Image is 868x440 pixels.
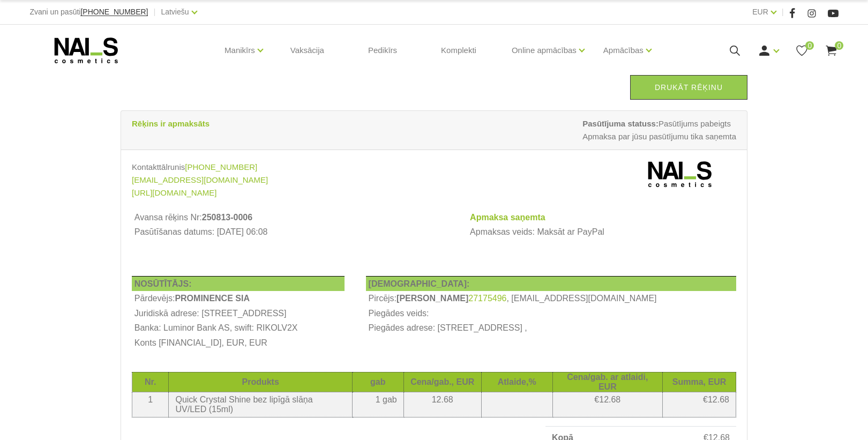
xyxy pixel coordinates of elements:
a: 27175496 [468,294,506,303]
b: PROMINENCE SIA [175,294,250,303]
a: Drukāt rēķinu [630,75,747,100]
span: [PHONE_NUMBER] [80,8,148,16]
a: [EMAIL_ADDRESS][DOMAIN_NAME] [132,174,268,187]
th: Avansa rēķins Nr: [132,210,446,225]
a: Manikīrs [225,29,255,72]
a: Pedikīrs [360,25,406,76]
th: Cena/gab. ar atlaidi, EUR [552,372,662,392]
strong: Rēķins ir apmaksāts [132,119,209,128]
a: Apmācības [603,29,643,72]
b: 250813-0006 [202,213,252,222]
td: Pircējs: , [EMAIL_ADDRESS][DOMAIN_NAME] [366,291,736,306]
td: Piegādes veids: [366,306,736,321]
a: Latviešu [161,5,189,18]
span: 0 [835,41,843,50]
td: Apmaksas veids: Maksāt ar PayPal [467,225,736,240]
th: Summa, EUR [663,372,736,392]
a: [PHONE_NUMBER] [185,161,257,174]
td: €12.68 [552,392,662,417]
a: Komplekti [432,25,485,76]
th: Nr. [132,372,169,392]
td: Piegādes adrese: [STREET_ADDRESS] , [366,321,736,336]
td: 1 [132,392,169,417]
strong: Pasūtījuma statuss: [582,119,659,128]
th: gab [352,372,403,392]
div: Kontakttālrunis [132,161,426,174]
th: NOSŪTĪTĀJS: [132,276,345,291]
div: Zvani un pasūti [30,5,148,19]
span: | [153,5,155,19]
a: 0 [795,44,809,57]
a: Online apmācības [512,29,577,72]
th: Konts [FINANCIAL_ID], EUR, EUR [132,335,345,350]
th: Cena/gab., EUR [403,372,481,392]
a: Vaksācija [282,25,333,76]
td: Pasūtīšanas datums: [DATE] 06:08 [132,225,446,240]
th: Juridiskā adrese: [STREET_ADDRESS] [132,306,345,321]
b: [PERSON_NAME] [396,294,468,303]
td: €12.68 [663,392,736,417]
td: 12.68 [403,392,481,417]
th: Atlaide,% [481,372,552,392]
span: 0 [805,41,814,50]
a: EUR [752,5,768,18]
a: [URL][DOMAIN_NAME] [132,187,216,199]
a: 0 [825,44,838,57]
span: Pasūtījums pabeigts Apmaksa par jūsu pasūtījumu tika saņemta [582,117,736,143]
th: [DEMOGRAPHIC_DATA]: [366,276,736,291]
th: Banka: Luminor Bank AS, swift: RIKOLV2X [132,321,345,336]
td: 1 gab [352,392,403,417]
span: | [782,5,784,19]
a: [PHONE_NUMBER] [80,8,148,16]
td: Pārdevējs: [132,291,345,306]
th: Produkts [169,372,352,392]
td: Quick Crystal Shine bez lipīgā slāņa UV/LED (15ml) [169,392,352,417]
td: Avansa rēķins izdrukāts: [DATE] 07:08:29 [132,240,446,255]
strong: Apmaksa saņemta [470,213,545,222]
